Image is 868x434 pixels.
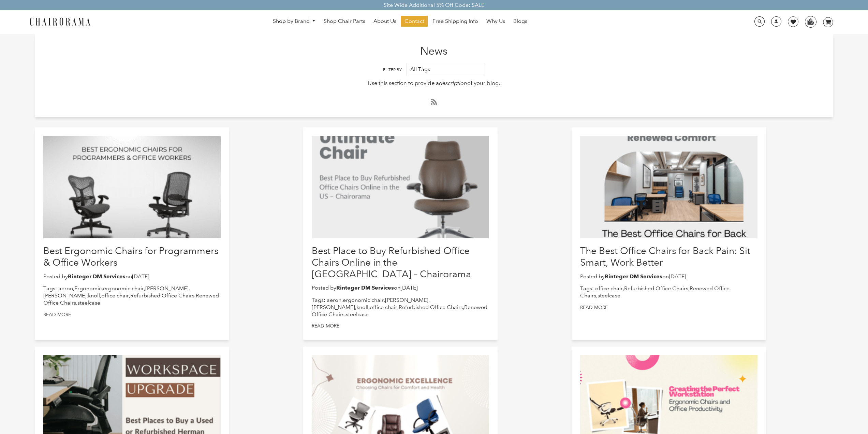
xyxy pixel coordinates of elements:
a: The Best Office Chairs for Back Pain: Sit Smart, Work Better [580,245,750,268]
span: Shop Chair Parts [324,18,365,25]
span: Tags: [580,285,594,292]
span: Contact [404,18,424,25]
a: [PERSON_NAME] [43,292,87,299]
li: , , , , , , , , , [43,285,221,306]
a: Refurbished Office Chairs [399,304,463,310]
span: Why Us [486,18,505,25]
a: Best Ergonomic Chairs for Programmers & Office Workers [43,245,218,268]
span: Tags: [43,285,57,292]
a: Best Place to Buy Refurbished Office Chairs Online in the [GEOGRAPHIC_DATA] – Chairorama [312,245,471,279]
li: , , , [580,285,757,299]
a: knoll [356,304,368,310]
a: Read more [43,311,71,318]
p: Use this section to provide a of your blog. [115,79,753,88]
em: description [439,80,467,87]
a: Read more [580,304,608,310]
a: Blogs [510,16,531,27]
a: steelcase [77,299,100,306]
img: WhatsApp_Image_2024-07-12_at_16.23.01.webp [805,16,816,27]
p: Posted by on [312,284,489,292]
p: Posted by on [43,273,221,280]
a: aeron [58,285,73,292]
strong: Rinteger DM Services [605,273,662,280]
li: , , , , , , , , [312,297,489,318]
a: [PERSON_NAME] [312,304,355,310]
a: steelcase [598,292,620,299]
a: Renewed Office Chairs [312,304,487,318]
a: About Us [370,16,400,27]
p: Posted by on [580,273,757,280]
a: Shop by Brand [269,16,319,27]
a: Renewed Office Chairs [580,285,730,299]
a: [PERSON_NAME] [145,285,189,292]
a: steelcase [346,311,369,318]
h1: News [35,34,833,57]
span: About Us [373,18,396,25]
a: ergonomic chair [343,297,384,303]
a: Shop Chair Parts [320,16,369,27]
span: Free Shipping Info [432,18,478,25]
time: [DATE] [669,273,686,280]
img: chairorama [26,16,94,28]
a: office chair [370,304,397,310]
strong: Rinteger DM Services [336,284,394,291]
a: knoll [88,292,100,299]
a: Read more [312,323,339,329]
a: Refurbished Office Chairs [624,285,688,292]
time: [DATE] [400,284,418,291]
a: office chair [101,292,129,299]
span: Blogs [513,18,527,25]
label: Filter By [383,67,402,72]
a: aeron [327,297,341,303]
span: Tags: [312,297,325,303]
strong: Rinteger DM Services [68,273,126,280]
a: Contact [401,16,428,27]
a: Ergonomic [74,285,102,292]
a: office chair [595,285,623,292]
nav: DesktopNavigation [123,16,677,28]
time: [DATE] [132,273,149,280]
a: Free Shipping Info [429,16,482,27]
a: Refurbished Office Chairs [130,292,194,299]
a: Renewed Office Chairs [43,292,219,306]
a: [PERSON_NAME] [385,297,428,303]
a: Why Us [483,16,509,27]
a: ergonomic chair [103,285,144,292]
